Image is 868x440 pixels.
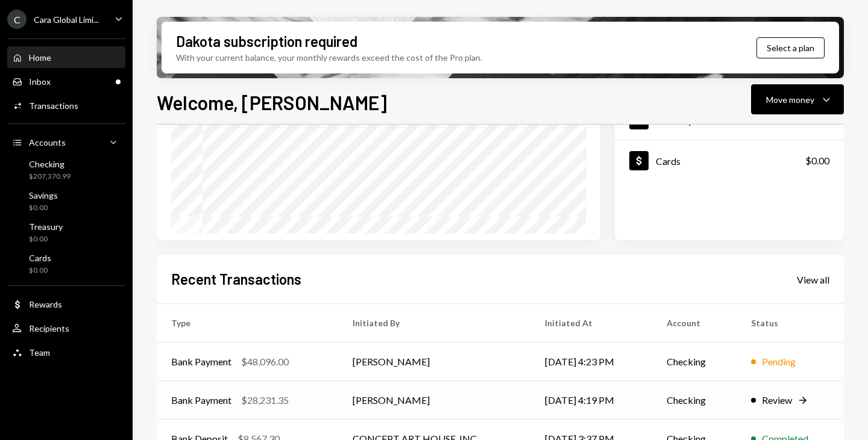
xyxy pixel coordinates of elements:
[171,393,231,407] div: Bank Payment
[530,381,652,420] td: [DATE] 4:19 PM
[29,137,66,147] div: Accounts
[29,101,78,111] div: Transactions
[530,342,652,381] td: [DATE] 4:23 PM
[797,273,829,286] a: View all
[29,203,58,213] div: $0.00
[7,187,125,215] a: Savings$0.00
[7,10,27,29] div: C
[756,37,825,58] button: Select a plan
[171,355,231,369] div: Bank Payment
[766,93,814,106] div: Move money
[157,304,338,342] th: Type
[7,218,125,247] a: Treasury$0.00
[29,52,51,63] div: Home
[652,304,737,342] th: Account
[241,355,289,369] div: $48,096.00
[615,140,844,181] a: Cards$0.00
[338,381,530,420] td: [PERSON_NAME]
[338,342,530,381] td: [PERSON_NAME]
[762,393,792,407] div: Review
[29,299,62,309] div: Rewards
[737,304,844,342] th: Status
[7,317,125,339] a: Recipients
[29,253,51,263] div: Cards
[34,14,99,25] div: Cara Global Limi...
[530,304,652,342] th: Initiated At
[751,84,844,114] button: Move money
[29,76,51,87] div: Inbox
[29,234,63,244] div: $0.00
[762,355,796,369] div: Pending
[7,131,125,153] a: Accounts
[29,172,71,182] div: $207,370.99
[652,342,737,381] td: Checking
[7,341,125,363] a: Team
[176,51,482,64] div: With your current balance, your monthly rewards exceed the cost of the Pro plan.
[7,95,125,116] a: Transactions
[7,70,125,92] a: Inbox
[176,31,357,51] div: Dakota subscription required
[7,155,125,184] a: Checking$207,370.99
[797,274,829,286] div: View all
[29,347,50,358] div: Team
[656,155,681,167] div: Cards
[171,269,301,289] h2: Recent Transactions
[29,265,51,276] div: $0.00
[7,249,125,278] a: Cards$0.00
[29,159,71,169] div: Checking
[805,153,829,168] div: $0.00
[157,90,387,114] h1: Welcome, [PERSON_NAME]
[338,304,530,342] th: Initiated By
[652,381,737,420] td: Checking
[29,222,63,232] div: Treasury
[7,293,125,315] a: Rewards
[29,323,69,333] div: Recipients
[7,46,125,68] a: Home
[29,190,58,200] div: Savings
[241,393,289,407] div: $28,231.35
